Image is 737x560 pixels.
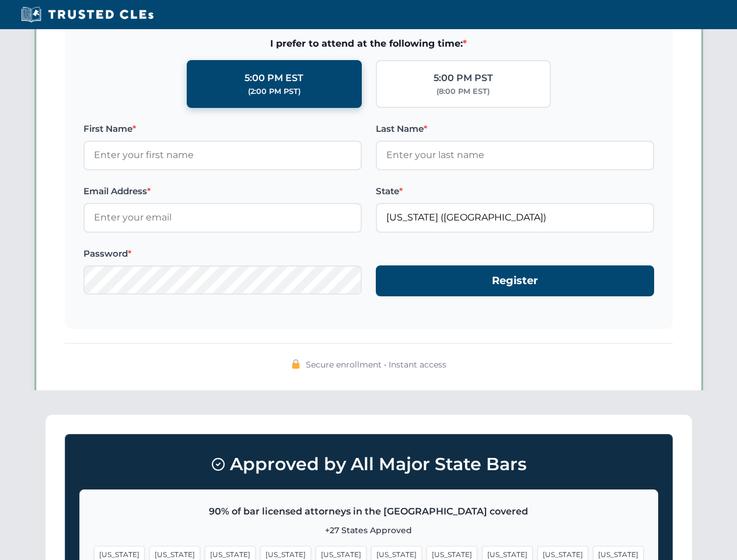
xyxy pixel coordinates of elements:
[83,122,362,136] label: First Name
[376,265,654,296] button: Register
[83,36,654,51] span: I prefer to attend at the following time:
[18,6,157,23] img: Trusted CLEs
[83,247,362,261] label: Password
[83,184,362,198] label: Email Address
[83,203,362,232] input: Enter your email
[376,184,654,198] label: State
[376,122,654,136] label: Last Name
[94,504,644,519] p: 90% of bar licensed attorneys in the [GEOGRAPHIC_DATA] covered
[376,141,654,170] input: Enter your last name
[436,86,490,97] div: (8:00 PM EST)
[434,71,493,86] div: 5:00 PM PST
[83,141,362,170] input: Enter your first name
[79,449,658,480] h3: Approved by All Major State Bars
[244,71,303,86] div: 5:00 PM EST
[376,203,654,232] input: Florida (FL)
[306,358,446,371] span: Secure enrollment • Instant access
[248,86,301,97] div: (2:00 PM PST)
[291,359,301,369] img: 🔒
[94,524,644,537] p: +27 States Approved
